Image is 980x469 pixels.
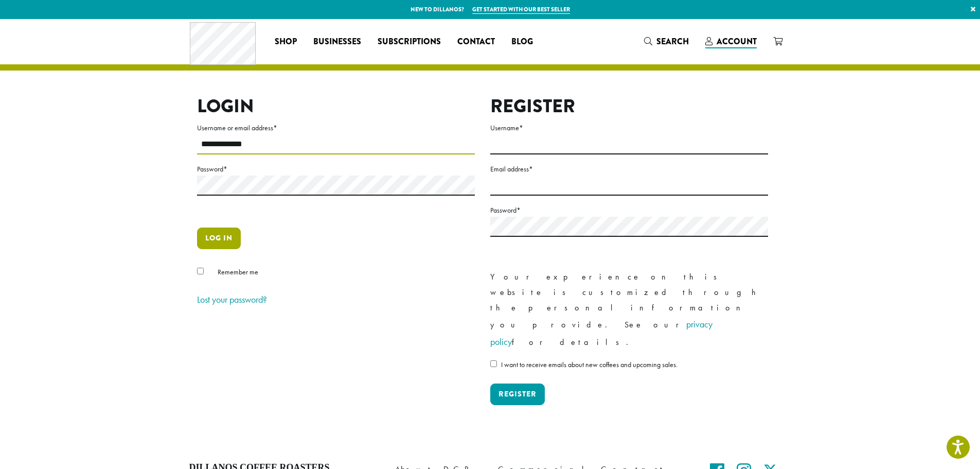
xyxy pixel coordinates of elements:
label: Username or email address [197,121,475,134]
a: Search [636,33,697,50]
label: Password [197,163,475,176]
h2: Login [197,95,475,117]
span: Blog [511,36,533,48]
label: Username [490,121,768,134]
span: Shop [275,36,297,48]
input: I want to receive emails about new coffees and upcoming sales. [490,360,497,367]
a: Lost your password? [197,293,267,305]
span: Subscriptions [378,36,441,48]
button: Log in [197,228,241,249]
span: Businesses [313,36,361,48]
a: Get started with our best seller [472,5,570,14]
h2: Register [490,95,768,117]
label: Password [490,204,768,217]
span: Account [717,36,757,47]
span: Remember me [218,267,258,276]
span: I want to receive emails about new coffees and upcoming sales. [501,360,678,369]
p: Your experience on this website is customized through the personal information you provide. See o... [490,269,768,351]
label: Email address [490,163,768,176]
button: Register [490,384,545,405]
a: privacy policy [490,318,712,348]
span: Contact [457,36,495,48]
span: Search [656,36,689,47]
a: Shop [266,33,305,50]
